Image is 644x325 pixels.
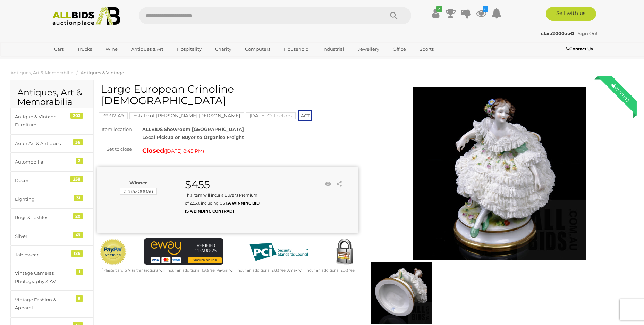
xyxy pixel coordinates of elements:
strong: Closed [142,147,164,155]
img: Allbids.com.au [49,7,124,26]
strong: $455 [185,178,210,191]
a: Asian Art & Antiques 36 [10,134,93,153]
div: Decor [15,176,72,184]
a: Industrial [318,43,349,55]
img: Large European Crinoline Lady [371,262,432,324]
div: Silver [15,232,72,240]
div: 5 [76,295,83,302]
mark: 39312-49 [99,112,128,119]
a: Estate of [PERSON_NAME] [PERSON_NAME] [129,113,244,118]
div: Lighting [15,195,72,203]
div: Rugs & Textiles [15,214,72,222]
div: 203 [70,112,83,119]
div: Asian Art & Antiques [15,140,72,148]
a: Sports [415,43,438,55]
div: 36 [73,139,83,145]
a: Antiques, Art & Memorabilia [10,70,74,75]
div: 20 [73,213,83,219]
a: Lighting 31 [10,190,93,208]
mark: Estate of [PERSON_NAME] [PERSON_NAME] [129,112,244,119]
small: This Item will incur a Buyer's Premium of 22.5% including GST. [185,193,260,214]
a: Trucks [73,43,96,55]
span: ACT [298,110,312,121]
a: 8 [476,7,486,19]
h2: Antiques, Art & Memorabilia [17,88,86,107]
span: [DATE] 8:45 PM [166,148,203,154]
a: Vintage Fashion & Apparel 5 [10,291,93,317]
i: ✔ [436,6,442,12]
a: Charity [211,43,236,55]
a: [DATE] Collectors [246,113,296,118]
h1: Large European Crinoline [DEMOGRAPHIC_DATA] [101,83,357,106]
a: Antiques & Vintage [80,70,124,75]
a: 39312-49 [99,113,128,118]
a: Contact Us [566,45,594,53]
div: Winning [605,76,637,108]
a: Sell with us [546,7,596,21]
strong: ALLBIDS Showroom [GEOGRAPHIC_DATA] [142,126,244,132]
div: 2 [76,158,83,164]
a: Office [388,43,410,55]
a: Vintage Cameras, Photography & AV 1 [10,264,93,291]
a: Hospitality [172,43,206,55]
div: Tablewear [15,251,72,259]
a: Jewellery [353,43,384,55]
a: Antiques & Art [127,43,168,55]
button: Search [376,7,411,24]
div: Vintage Fashion & Apparel [15,296,72,312]
div: Automobilia [15,158,72,166]
a: [GEOGRAPHIC_DATA] [50,55,108,66]
b: Winner [129,180,147,185]
a: Household [279,43,313,55]
a: Decor 258 [10,171,93,190]
span: | [575,31,577,36]
li: Watch this item [323,179,333,189]
div: 31 [74,195,83,201]
span: ( ) [164,148,204,154]
i: 8 [483,6,488,12]
a: clara2000au [541,31,575,36]
div: Item location [92,125,137,133]
img: Secured by Rapid SSL [331,238,358,266]
a: ✔ [430,7,441,19]
a: Wine [101,43,122,55]
mark: clara2000au [120,188,157,195]
a: Sign Out [578,31,598,36]
a: Cars [50,43,68,55]
a: Automobilia 2 [10,153,93,171]
div: Antique & Vintage Furniture [15,113,72,129]
img: Official PayPal Seal [99,238,127,266]
mark: [DATE] Collectors [246,112,296,119]
div: 1 [76,269,83,275]
b: Contact Us [566,46,593,51]
img: Large European Crinoline Lady [413,87,586,260]
a: Rugs & Textiles 20 [10,208,93,227]
a: Computers [240,43,275,55]
div: Set to close [92,145,137,153]
div: 258 [70,176,83,182]
img: eWAY Payment Gateway [144,238,223,265]
strong: Local Pickup or Buyer to Organise Freight [142,134,244,140]
a: Silver 47 [10,227,93,245]
div: 126 [71,250,83,257]
div: Vintage Cameras, Photography & AV [15,269,72,285]
strong: clara2000au [541,31,574,36]
img: PCI DSS compliant [244,238,313,266]
a: Antique & Vintage Furniture 203 [10,108,93,134]
small: Mastercard & Visa transactions will incur an additional 1.9% fee. Paypal will incur an additional... [102,268,355,273]
div: 47 [73,232,83,238]
a: Tablewear 126 [10,245,93,264]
